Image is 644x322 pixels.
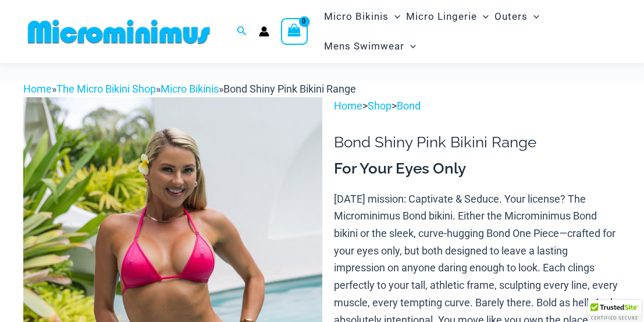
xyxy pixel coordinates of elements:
span: » » » [23,83,356,95]
span: Outers [494,2,528,31]
a: Micro BikinisMenu ToggleMenu Toggle [321,2,403,31]
a: OutersMenu ToggleMenu Toggle [492,2,542,31]
p: > > [334,97,621,115]
span: Menu Toggle [477,2,489,31]
a: View Shopping Cart, empty [281,18,308,45]
h1: Bond Shiny Pink Bikini Range [334,133,621,151]
a: Account icon link [259,26,269,37]
span: Menu Toggle [389,2,400,31]
img: MM SHOP LOGO FLAT [23,19,215,45]
a: Micro LingerieMenu ToggleMenu Toggle [403,2,492,31]
a: The Micro Bikini Shop [56,83,156,95]
a: Bond [397,100,421,112]
a: Shop [368,100,392,112]
span: Bond Shiny Pink Bikini Range [223,83,356,95]
a: Mens SwimwearMenu ToggleMenu Toggle [321,31,419,61]
span: Mens Swimwear [324,31,404,61]
a: Search icon link [237,24,247,39]
a: Home [23,83,52,95]
a: Home [334,100,362,112]
span: Menu Toggle [528,2,539,31]
h3: For Your Eyes Only [334,159,621,179]
a: Micro Bikinis [161,83,219,95]
span: Micro Bikinis [324,2,389,31]
span: Menu Toggle [404,31,416,61]
span: Micro Lingerie [406,2,477,31]
div: TrustedSite Certified [588,300,641,322]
